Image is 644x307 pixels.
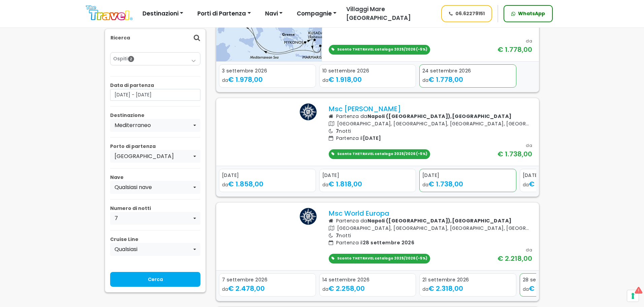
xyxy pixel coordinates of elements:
[113,55,197,62] a: Ospiti2
[228,284,265,293] span: € 2.478,00
[319,169,416,194] div: 2 / 4
[292,7,341,21] button: Compagnie
[336,232,339,239] span: 7
[110,174,200,181] p: Nave
[329,135,532,142] p: Partenza il
[222,276,313,284] div: 7 settembre 2026
[428,179,463,189] span: € 1.738,00
[363,135,381,142] span: [DATE]
[322,179,413,189] div: da
[419,169,516,194] div: 3 / 4
[110,150,200,163] button: Napoli
[115,214,192,222] div: 7
[319,64,416,88] a: 10 settembre 2026 da€ 1.918,00
[115,183,192,191] div: Qualsiasi nave
[322,74,413,85] div: da
[115,245,192,253] div: Qualsiasi
[329,105,532,113] p: Msc [PERSON_NAME]
[422,179,513,189] div: da
[86,5,133,21] img: Logo The Travel
[138,7,188,21] button: Destinazioni
[419,169,516,192] a: [DATE] da€ 1.738,00
[523,283,614,294] div: da
[319,273,416,299] div: 2 / 4
[419,273,516,297] a: 21 settembre 2026 da€ 2.318,00
[422,172,513,179] div: [DATE]
[300,103,317,120] img: msc logo
[222,67,313,75] div: 3 settembre 2026
[363,239,415,246] span: 28 settembre 2026
[428,284,463,293] span: € 2.318,00
[193,7,255,21] button: Porti di Partenza
[520,169,617,192] a: [DATE] da€ 1.738,00
[518,10,545,17] span: WhatsApp
[497,149,532,159] div: € 1.738,00
[322,172,413,179] div: [DATE]
[219,64,316,88] a: 3 settembre 2026 da€ 1.978,00
[110,119,200,132] button: Mediterraneo
[341,5,435,22] a: Villaggi Mare [GEOGRAPHIC_DATA]
[219,169,316,194] div: 1 / 4
[219,273,316,299] div: 1 / 4
[329,209,532,217] p: Msc World Europa
[222,74,313,85] div: da
[422,74,513,85] div: da
[419,64,516,88] a: 24 settembre 2026 da€ 1.778,00
[222,179,313,189] div: da
[319,64,416,90] div: 2 / 3
[367,217,512,224] b: Napoli ([GEOGRAPHIC_DATA]),[GEOGRAPHIC_DATA]
[329,217,532,225] p: Partenza da
[337,151,427,156] span: Sconto THETRAVEL catalogo 2025/2026 (-5%)
[328,284,365,293] span: € 2.258,00
[219,273,316,297] a: 7 settembre 2026 da€ 2.478,00
[337,47,427,52] span: Sconto THETRAVEL catalogo 2025/2026 (-5%)
[497,44,532,55] div: € 1.778,00
[105,29,205,47] div: Ricerca
[419,273,516,299] div: 3 / 4
[329,113,532,120] p: Partenza da
[520,169,617,194] div: 4 / 4
[329,232,532,240] p: notti
[526,247,532,253] div: da
[110,236,200,243] p: Cruise Line
[300,208,317,225] img: msc logo
[520,273,617,297] a: 28 settembre 2026 da€ 2.218,00
[322,276,413,284] div: 14 settembre 2026
[110,212,200,225] button: 7
[329,239,532,247] p: Partenza il
[110,34,130,41] p: Ricerca
[504,5,553,22] a: WhatsApp
[328,179,362,189] span: € 1.818,00
[329,128,532,135] p: notti
[319,169,416,192] a: [DATE] da€ 1.818,00
[422,67,513,75] div: 24 settembre 2026
[110,82,200,89] p: Data di partenza
[529,179,563,189] span: € 1.738,00
[428,75,463,84] span: € 1.778,00
[115,121,192,129] div: Mediterraneo
[128,56,134,62] span: 2
[228,179,263,189] span: € 1.858,00
[219,169,316,192] a: [DATE] da€ 1.858,00
[228,75,263,84] span: € 1.978,00
[337,256,427,261] span: Sconto THETRAVEL catalogo 2025/2026 (-5%)
[529,284,563,293] span: € 2.218,00
[110,205,200,212] p: Numero di notti
[526,38,532,44] div: da
[110,143,200,150] p: Porto di partenza
[523,276,614,284] div: 28 settembre 2026
[219,64,316,90] div: 1 / 3
[110,272,200,287] input: Cerca
[110,181,200,194] button: Qualsiasi nave
[329,225,532,232] p: [GEOGRAPHIC_DATA], [GEOGRAPHIC_DATA], [GEOGRAPHIC_DATA], [GEOGRAPHIC_DATA], [GEOGRAPHIC_DATA], [G...
[422,283,513,294] div: da
[336,128,339,134] span: 7
[261,7,287,21] button: Navi
[115,152,192,160] div: [GEOGRAPHIC_DATA]
[520,273,617,299] div: 4 / 4
[523,172,614,179] div: [DATE]
[319,273,416,297] a: 14 settembre 2026 da€ 2.258,00
[367,113,512,120] b: Napoli ([GEOGRAPHIC_DATA]),[GEOGRAPHIC_DATA]
[329,105,532,159] a: Msc [PERSON_NAME] Partenza daNapoli ([GEOGRAPHIC_DATA]),[GEOGRAPHIC_DATA] [GEOGRAPHIC_DATA], [GEO...
[222,283,313,294] div: da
